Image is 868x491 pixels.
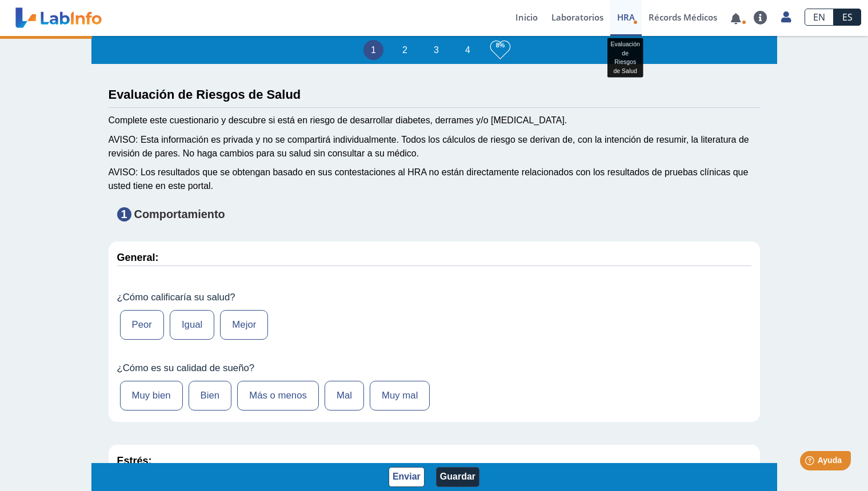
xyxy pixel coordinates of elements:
[134,208,225,220] strong: Comportamiento
[109,166,760,193] div: AVISO: Los resultados que se obtengan basado en sus contestaciones al HRA no están directamente r...
[117,252,159,263] strong: General:
[766,446,855,478] iframe: Help widget launcher
[117,292,751,303] label: ¿Cómo calificaría su salud?
[426,40,446,60] li: 3
[109,133,760,160] div: AVISO: Esta información es privada y no se compartirá individualmente. Todos los cálculos de ries...
[170,310,214,340] label: Igual
[395,40,415,60] li: 2
[189,381,232,410] label: Bien
[370,381,430,410] label: Muy mal
[220,310,268,340] label: Mejor
[109,87,760,102] h3: Evaluación de Riesgos de Salud
[389,467,425,487] button: Enviar
[117,455,152,466] strong: Estrés:
[490,38,510,53] h3: 8%
[611,40,640,74] span: Evaluación de Riesgos de Salud
[325,381,364,410] label: Mal
[834,9,861,26] a: ES
[363,40,383,60] li: 1
[458,40,478,60] li: 4
[120,381,183,410] label: Muy bien
[120,310,164,340] label: Peor
[117,363,751,374] label: ¿Cómo es su calidad de sueño?
[436,467,479,487] button: Guardar
[617,11,635,23] span: HRA
[117,207,131,222] span: 1
[109,114,760,127] div: Complete este cuestionario y descubre si está en riesgo de desarrollar diabetes, derrames y/o [ME...
[805,9,834,26] a: EN
[237,381,319,410] label: Más o menos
